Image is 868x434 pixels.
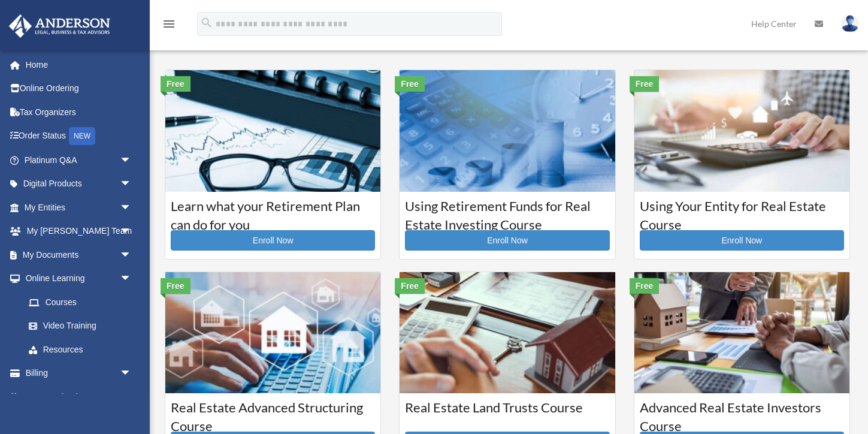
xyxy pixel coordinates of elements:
[120,361,144,386] span: arrow_drop_down
[162,17,176,31] i: menu
[405,399,609,429] h3: Real Estate Land Trusts Course
[8,195,150,219] a: My Entitiesarrow_drop_down
[17,314,150,338] a: Video Training
[120,195,144,220] span: arrow_drop_down
[5,14,114,38] img: Anderson Advisors Platinum Portal
[171,399,375,429] h3: Real Estate Advanced Structuring Course
[405,197,609,227] h3: Using Retirement Funds for Real Estate Investing Course
[8,385,150,409] a: Events Calendar
[8,219,150,243] a: My [PERSON_NAME] Teamarrow_drop_down
[8,124,150,149] a: Order StatusNEW
[630,278,660,294] div: Free
[630,76,660,92] div: Free
[120,172,144,197] span: arrow_drop_down
[395,278,425,294] div: Free
[120,267,144,291] span: arrow_drop_down
[161,76,190,92] div: Free
[171,197,375,227] h3: Learn what your Retirement Plan can do for you
[8,172,150,196] a: Digital Productsarrow_drop_down
[640,230,844,251] a: Enroll Now
[171,230,375,251] a: Enroll Now
[395,76,425,92] div: Free
[8,148,150,172] a: Platinum Q&Aarrow_drop_down
[640,399,844,429] h3: Advanced Real Estate Investors Course
[8,361,150,385] a: Billingarrow_drop_down
[8,77,150,101] a: Online Ordering
[8,53,150,77] a: Home
[161,278,190,294] div: Free
[200,16,213,29] i: search
[8,267,150,291] a: Online Learningarrow_drop_down
[8,100,150,124] a: Tax Organizers
[841,15,859,32] img: User Pic
[162,21,176,31] a: menu
[69,127,95,145] div: NEW
[17,290,144,314] a: Courses
[17,337,150,361] a: Resources
[640,197,844,227] h3: Using Your Entity for Real Estate Course
[405,230,609,251] a: Enroll Now
[8,243,150,267] a: My Documentsarrow_drop_down
[120,219,144,244] span: arrow_drop_down
[120,148,144,173] span: arrow_drop_down
[120,243,144,267] span: arrow_drop_down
